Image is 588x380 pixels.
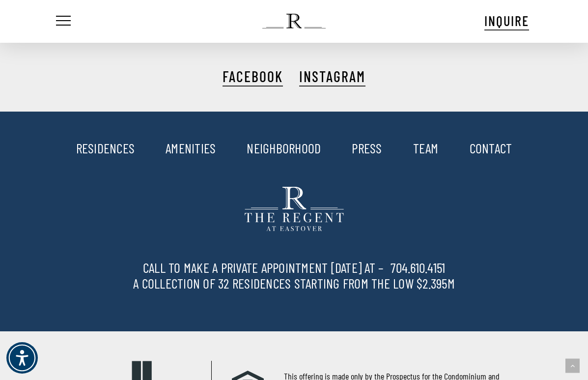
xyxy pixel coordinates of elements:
span: Call to Make a Private Appointment [DATE] at – [47,261,541,276]
a: PRESS [352,140,382,156]
div: Accessibility Menu [6,342,38,374]
a: Back to top [565,359,580,373]
a: AMENITIES [166,140,216,156]
a: Navigation Menu [54,16,71,27]
span: INQUIRE [484,12,529,29]
a: INSTAGRAM [299,67,365,85]
a: FACEBOOK [223,67,283,85]
a: 704.610.4151 [391,259,445,276]
img: The Regent [262,14,326,29]
a: INQUIRE [484,11,529,30]
a: RESIDENCES [76,140,135,156]
a: TEAM [413,140,439,156]
a: NEIGHBORHOOD [247,140,321,156]
span: A Collection of 32 Residences Starting From the Low $2.395M [47,276,541,290]
a: CONTACT [470,140,512,156]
